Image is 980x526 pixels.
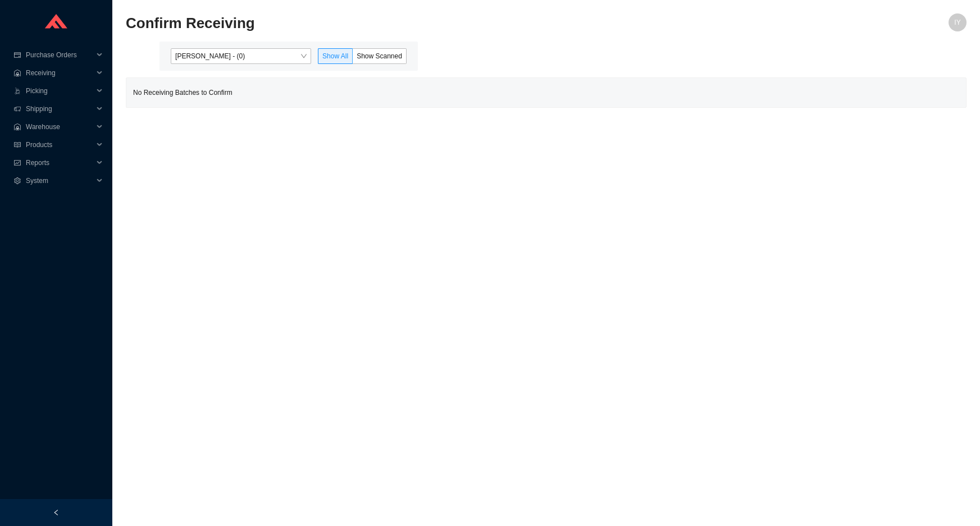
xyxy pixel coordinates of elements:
h2: Confirm Receiving [126,13,756,33]
span: credit-card [13,52,21,58]
div: No Receiving Batches to Confirm [126,78,966,107]
span: Shipping [26,100,93,118]
span: Reports [26,154,93,172]
span: setting [13,177,21,184]
span: left [53,509,60,516]
span: Show Scanned [357,52,402,60]
span: Issac Yoselovsky - (0) [175,49,307,63]
span: Purchase Orders [26,46,93,64]
span: read [13,141,21,148]
span: fund [13,159,21,166]
span: Warehouse [26,118,93,136]
span: Picking [26,82,93,100]
span: Show All [322,52,348,60]
span: IY [954,13,960,31]
span: Receiving [26,64,93,82]
span: Products [26,136,93,154]
span: System [26,172,93,190]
